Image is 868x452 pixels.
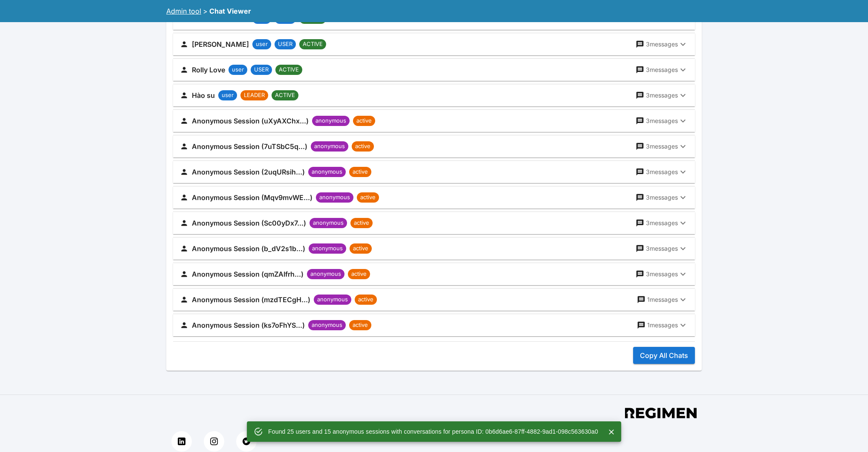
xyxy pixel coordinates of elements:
span: user [252,40,271,49]
span: USER [275,40,296,49]
p: 1 messages [647,321,678,329]
div: > [203,6,208,16]
span: anonymous [316,193,353,202]
h6: Anonymous Session (mzdTECgH...) [192,294,310,306]
h6: Anonymous Session (7uTSbC5q...) [192,140,307,152]
a: twitter [236,431,257,452]
span: anonymous [309,244,346,253]
h6: [PERSON_NAME] [192,38,249,50]
p: 3 messages [646,219,678,227]
img: linkedin button [178,438,185,445]
h6: Anonymous Session (Sc00yDx7...) [192,217,306,229]
span: user [218,91,237,100]
button: Anonymous Session (2uqURsih...)anonymousactive3messages [173,161,695,183]
span: anonymous [312,117,350,125]
p: 3 messages [646,142,678,151]
img: app footer logo [625,408,697,418]
p: 3 messages [646,244,678,253]
span: anonymous [311,142,348,151]
span: LEADER [240,91,268,100]
button: [PERSON_NAME]userUSERACTIVE3messages [173,33,695,55]
h6: Anonymous Session (Mqv9mvWE...) [192,192,312,203]
button: Hào suuserLEADERACTIVE3messages [173,84,695,106]
span: active [355,295,377,304]
button: Close [605,426,618,438]
button: Anonymous Session (Mqv9mvWE...)anonymousactive3messages [173,186,695,209]
a: instagram [204,431,224,452]
button: Anonymous Session (Sc00yDx7...)anonymousactive3messages [173,212,695,234]
button: Anonymous Session (mzdTECgH...)anonymousactive1messages [173,289,695,311]
button: Rolly LoveuserUSERACTIVE3messages [173,59,695,81]
p: 1 messages [647,295,678,304]
p: 3 messages [646,270,678,278]
span: active [353,117,375,125]
h6: Anonymous Session (ks7oFhYS...) [192,319,305,331]
h6: Anonymous Session (b_dV2s1b...) [192,243,305,255]
span: anonymous [308,321,346,329]
p: 3 messages [646,40,678,49]
span: active [349,168,371,176]
p: 3 messages [646,193,678,202]
a: Admin tool [166,7,201,15]
h6: Anonymous Session (2uqURsih...) [192,166,305,178]
h6: Rolly Love [192,64,225,76]
button: Anonymous Session (ks7oFhYS...)anonymousactive1messages [173,314,695,336]
h6: Anonymous Session (qmZAIfrh...) [192,268,304,280]
span: anonymous [307,270,344,278]
button: Anonymous Session (uXyAXChx...)anonymousactive3messages [173,110,695,132]
button: Anonymous Session (7uTSbC5q...)anonymousactive3messages [173,135,695,157]
button: Anonymous Session (qmZAIfrh...)anonymousactive3messages [173,263,695,285]
span: anonymous [314,295,351,304]
img: instagram button [210,438,218,445]
span: anonymous [308,168,346,176]
span: active [357,193,379,202]
span: USER [251,66,272,74]
div: Chat Viewer [209,6,251,16]
a: linkedin [171,431,192,452]
span: active [349,321,371,329]
span: ACTIVE [272,91,298,100]
img: twitter button [243,438,250,445]
h6: Anonymous Session (uXyAXChx...) [192,115,309,127]
p: 3 messages [646,66,678,74]
span: active [352,142,374,151]
span: active [350,244,372,253]
span: active [350,219,373,227]
button: Copy All Chats [633,347,695,364]
p: 3 messages [646,117,678,125]
div: Found 25 users and 15 anonymous sessions with conversations for persona ID: 0b6d6ae6-87ff-4882-9a... [268,424,598,439]
h6: Hào su [192,89,215,101]
button: Anonymous Session (b_dV2s1b...)anonymousactive3messages [173,237,695,260]
span: ACTIVE [299,40,326,49]
p: 3 messages [646,91,678,100]
span: ACTIVE [275,66,302,74]
span: anonymous [310,219,347,227]
span: user [229,66,247,74]
span: active [348,270,370,278]
p: 3 messages [646,168,678,176]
